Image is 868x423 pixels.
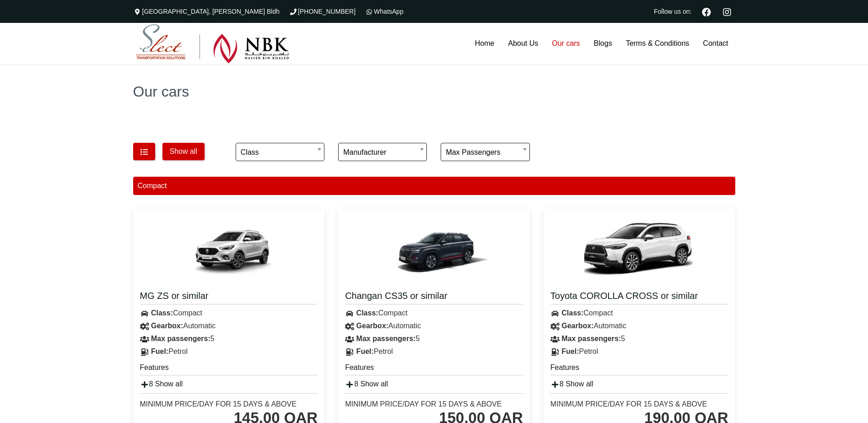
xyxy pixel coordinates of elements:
a: [PHONE_NUMBER] [289,8,356,15]
span: Max passengers [441,143,529,161]
a: Changan CS35 or similar [345,290,523,304]
a: Instagram [719,6,735,16]
h5: Features [345,363,523,375]
a: 8 Show all [345,380,388,388]
div: 5 [544,332,735,345]
div: Minimum Price/Day for 15 days & Above [140,400,297,409]
div: Automatic [338,320,530,332]
a: MG ZS or similar [140,290,318,304]
a: Blogs [587,23,619,64]
strong: Class: [356,309,378,317]
span: Max passengers [446,143,524,162]
strong: Gearbox: [151,322,183,330]
a: Contact [696,23,735,64]
a: 8 Show all [140,380,183,388]
div: Petrol [133,345,325,358]
div: 5 [338,332,530,345]
div: Minimum Price/Day for 15 days & Above [550,400,707,409]
div: 5 [133,332,325,345]
strong: Max passengers: [151,335,210,342]
div: Compact [544,307,735,320]
img: MG ZS or similar [174,216,284,284]
strong: Class: [561,309,583,317]
span: Class [241,143,319,162]
h5: Features [550,363,728,375]
img: Toyota COROLLA CROSS or similar [584,216,694,284]
button: Show all [162,143,205,160]
a: Home [468,23,501,64]
a: About Us [501,23,545,64]
span: Manufacturer [338,143,427,161]
div: Compact [338,307,530,320]
a: WhatsApp [365,8,404,15]
a: Our cars [545,23,587,64]
span: Class [236,143,324,161]
div: Minimum Price/Day for 15 days & Above [345,400,501,409]
img: Select Rent a Car [135,24,289,64]
strong: Fuel: [356,347,374,355]
h1: Our cars [133,84,735,99]
strong: Max passengers: [356,335,416,342]
div: Compact [133,307,325,320]
strong: Fuel: [151,347,168,355]
div: Petrol [338,345,530,358]
strong: Gearbox: [356,322,388,330]
h5: Features [140,363,318,375]
div: Automatic [544,320,735,332]
a: Facebook [698,6,715,16]
strong: Class: [151,309,173,317]
a: Toyota COROLLA CROSS or similar [550,290,728,304]
strong: Fuel: [561,347,579,355]
span: Manufacturer [343,143,422,162]
div: Petrol [544,345,735,358]
a: 8 Show all [550,380,593,388]
img: Changan CS35 or similar [379,216,489,284]
a: Terms & Conditions [619,23,696,64]
div: Automatic [133,320,325,332]
div: Compact [133,177,735,195]
strong: Max passengers: [561,335,621,342]
strong: Gearbox: [561,322,593,330]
